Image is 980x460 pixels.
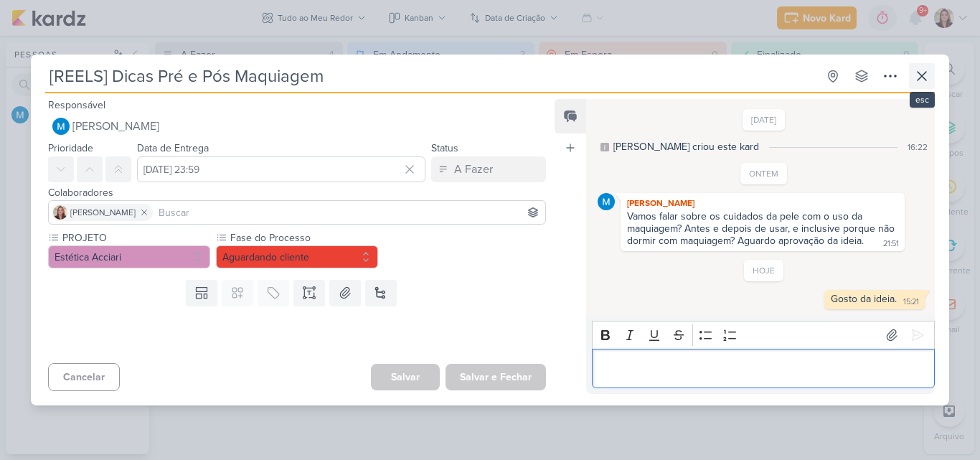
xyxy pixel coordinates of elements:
button: Cancelar [48,363,120,391]
button: Estética Acciari [48,245,210,268]
img: Tatiane Acciari [53,205,67,220]
label: Status [431,142,458,154]
div: Vamos falar sobre os cuidados da pele com o uso da maquiagem? Antes e depois de usar, e inclusive... [627,210,897,247]
span: [PERSON_NAME] [70,206,136,219]
label: Prioridade [48,142,93,154]
div: [PERSON_NAME] [623,196,902,210]
div: A Fazer [454,161,493,178]
div: [PERSON_NAME] criou este kard [613,139,759,154]
input: Buscar [156,204,542,221]
div: 16:22 [908,141,928,154]
img: MARIANA MIRANDA [52,118,70,135]
label: PROJETO [61,230,210,245]
div: Gosto da ideia. [831,293,897,305]
button: Aguardando cliente [216,245,378,268]
input: Select a date [137,156,425,182]
button: [PERSON_NAME] [48,113,546,139]
label: Responsável [48,99,105,111]
div: 15:21 [903,296,919,308]
label: Data de Entrega [137,142,209,154]
div: 21:51 [883,238,899,250]
button: A Fazer [431,156,546,182]
div: Editor toolbar [592,321,935,349]
div: Colaboradores [48,185,546,200]
img: MARIANA MIRANDA [598,193,615,210]
input: Kard Sem Título [45,63,817,89]
div: esc [910,92,935,108]
div: Editor editing area: main [592,349,935,388]
span: [PERSON_NAME] [72,118,159,135]
label: Fase do Processo [229,230,378,245]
